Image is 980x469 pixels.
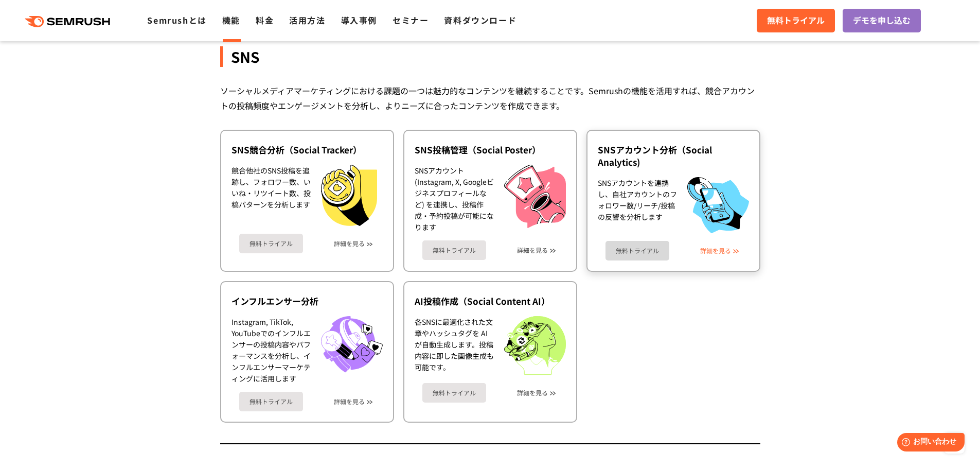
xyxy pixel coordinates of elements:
a: 機能 [222,14,240,26]
a: 無料トライアル [422,240,486,260]
a: 詳細を見る [517,389,548,396]
span: デモを申し込む [853,14,911,27]
a: 無料トライアル [239,234,303,253]
div: SNSアカウント分析（Social Analytics) [598,144,749,168]
a: 詳細を見る [700,247,731,254]
div: SNS競合分析（Social Tracker） [231,144,383,156]
a: 活用方法 [289,14,325,26]
iframe: Help widget launcher [888,429,969,458]
span: 無料トライアル [767,14,825,27]
div: SNSアカウント (Instagram, X, Googleビジネスプロフィールなど) を連携し、投稿作成・予約投稿が可能になります [415,165,494,233]
img: SNSアカウント分析（Social Analytics) [687,177,749,233]
a: 導入事例 [341,14,377,26]
a: 無料トライアル [239,392,303,411]
div: Instagram, TikTok, YouTubeでのインフルエンサーの投稿内容やパフォーマンスを分析し、インフルエンサーマーケティングに活用します [231,316,311,384]
a: 無料トライアル [422,383,486,403]
div: インフルエンサー分析 [231,295,383,307]
a: 無料トライアル [605,241,669,260]
a: 詳細を見る [334,398,365,405]
img: インフルエンサー分析 [321,316,383,373]
div: 競合他社のSNS投稿を追跡し、フォロワー数、いいね・リツイート数、投稿パターンを分析します [231,165,311,226]
a: 詳細を見る [334,240,365,247]
div: SNS投稿管理（Social Poster） [415,144,566,156]
img: AI投稿作成（Social Content AI） [504,316,566,375]
div: 各SNSに最適化された文章やハッシュタグを AI が自動生成します。投稿内容に即した画像生成も可能です。 [415,316,494,375]
a: 無料トライアル [757,9,835,32]
a: 料金 [256,14,274,26]
img: SNS競合分析（Social Tracker） [321,165,377,226]
div: SNS [220,46,760,67]
a: セミナー [393,14,429,26]
div: ソーシャルメディアマーケティングにおける課題の一つは魅力的なコンテンツを継続することです。Semrushの機能を活用すれば、競合アカウントの投稿頻度やエンゲージメントを分析し、よりニーズに合った... [220,83,760,113]
a: 資料ダウンロード [444,14,516,26]
a: 詳細を見る [517,247,548,254]
div: AI投稿作成（Social Content AI） [415,295,566,307]
a: デモを申し込む [843,9,921,32]
img: SNS投稿管理（Social Poster） [504,165,566,228]
a: Semrushとは [147,14,206,26]
div: SNSアカウントを連携し、自社アカウントのフォロワー数/リーチ/投稿の反響を分析します [598,177,677,233]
